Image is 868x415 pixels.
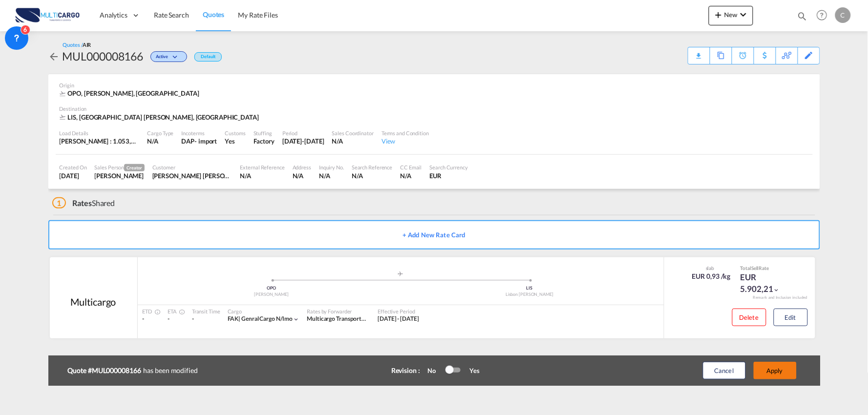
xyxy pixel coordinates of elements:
[228,308,300,315] div: Cargo
[835,7,851,23] div: C
[430,171,468,180] div: EUR
[168,315,169,322] span: -
[732,309,766,326] button: Delete
[48,48,63,64] div: icon-arrow-left
[307,315,368,323] div: Multicargo Transportes e Logistica
[293,164,311,171] div: Address
[95,171,145,180] div: Cesar Teixeira
[741,265,789,271] div: Total Rate
[15,4,81,26] img: 82db67801a5411eeacfdbd8acfa81e61.png
[60,89,202,98] div: OPO, Francisco de Sá Carneiro, South America
[319,171,344,180] div: N/A
[423,366,445,375] div: No
[713,11,749,19] span: New
[774,309,808,326] button: Edit
[228,315,242,322] span: FAK
[693,47,705,56] div: Quote PDF is not available at this time
[154,11,189,19] span: Rate Search
[148,137,174,145] div: N/A
[378,308,419,315] div: Effective Period
[225,137,245,145] div: Yes
[63,48,144,64] div: MUL000008166
[83,41,91,48] span: AIR
[150,51,187,62] div: Change Status Here
[814,7,835,24] div: Help
[70,295,116,309] div: Multicargo
[143,48,190,64] div: Change Status Here
[693,49,705,56] md-icon: icon-download
[60,82,809,89] div: Origin
[203,10,224,19] span: Quotes
[60,137,140,145] div: [PERSON_NAME] : 1.053,21 KG | Volumetric Wt : 166,67 KG
[156,54,170,63] span: Active
[391,366,420,375] div: Revision :
[240,164,285,171] div: External Reference
[352,171,392,180] div: N/A
[238,315,240,322] span: |
[741,271,789,295] div: EUR 5.902,21
[352,164,392,171] div: Search Reference
[307,315,394,322] span: Multicargo Transportes e Logistica
[746,295,815,300] div: Remark and Inclusion included
[182,129,217,137] div: Incoterms
[240,171,285,180] div: N/A
[100,10,127,20] span: Analytics
[400,171,422,180] div: N/A
[170,55,182,60] md-icon: icon-chevron-down
[148,129,174,137] div: Cargo Type
[709,6,753,25] button: icon-plus 400-fgNewicon-chevron-down
[194,137,217,145] div: - import
[192,308,220,315] div: Transit Time
[332,137,374,145] div: N/A
[176,309,182,315] md-icon: Estimated Time Of Arrival
[254,129,275,137] div: Stuffing
[95,164,145,171] div: Sales Person
[332,129,374,137] div: Sales Coordinator
[60,129,140,137] div: Load Details
[400,164,422,171] div: CC Email
[460,366,480,375] div: Yes
[378,315,419,323] div: 05 Dec 2023 - 19 Sep 2025
[293,171,311,180] div: N/A
[143,291,401,298] div: [PERSON_NAME]
[814,7,830,23] span: Help
[307,308,368,315] div: Rates by Forwarder
[738,9,749,21] md-icon: icon-chevron-down
[152,171,233,180] div: ivan Ivan
[692,271,731,281] div: EUR 0,93 /kg
[282,137,324,145] div: 19 Sep 2025
[52,197,66,208] span: 1
[238,11,278,19] span: My Rate Files
[152,309,158,315] md-icon: Estimated Time Of Departure
[143,285,401,291] div: OPO
[143,315,145,322] span: -
[228,315,293,323] div: genral cargo n/imo
[60,113,262,122] div: LIS, Lisbon Portela, Europe
[192,315,220,323] div: -
[68,89,199,97] span: OPO, [PERSON_NAME], [GEOGRAPHIC_DATA]
[401,291,659,298] div: Lisbon [PERSON_NAME]
[713,9,724,21] md-icon: icon-plus 400-fg
[52,198,115,208] div: Shared
[395,271,406,276] md-icon: assets/icons/custom/roll-o-plane.svg
[754,362,797,379] button: Apply
[319,164,344,171] div: Inquiry No.
[751,265,759,271] span: Sell
[60,171,87,180] div: 20 Aug 2025
[124,164,144,171] span: Creator
[690,265,731,271] div: slab
[182,137,195,145] div: DAP
[797,11,808,21] md-icon: icon-magnify
[225,129,245,137] div: Customs
[381,129,429,137] div: Terms and Condition
[68,363,361,378] div: has been modified
[168,308,182,315] div: ETA
[63,41,91,48] div: Quotes /AIR
[60,164,87,171] div: Created On
[68,366,144,375] b: Quote #MUL000008166
[381,137,429,145] div: View
[430,164,468,171] div: Search Currency
[72,198,92,207] span: Rates
[773,287,780,293] md-icon: icon-chevron-down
